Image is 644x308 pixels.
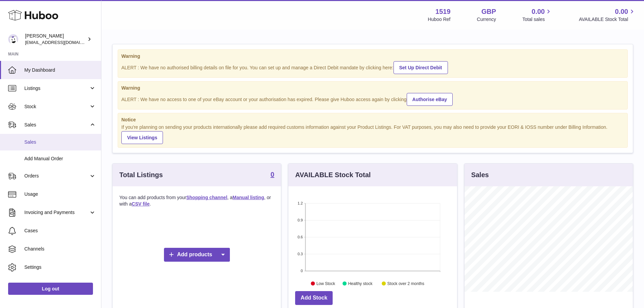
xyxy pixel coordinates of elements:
[24,191,96,197] span: Usage
[121,117,624,123] strong: Notice
[348,281,373,286] text: Healthy stock
[481,7,496,16] strong: GBP
[186,195,227,200] a: Shopping channel
[270,171,274,179] a: 0
[316,281,335,286] text: Low Stock
[387,281,424,286] text: Stock over 2 months
[121,60,624,74] div: ALERT : We have no authorised billing details on file for you. You can set up and manage a Direct...
[119,194,274,207] p: You can add products from your , a , or with a .
[428,16,451,23] div: Huboo Ref
[8,283,93,295] a: Log out
[393,61,448,74] a: Set Up Direct Debit
[24,139,96,145] span: Sales
[121,92,624,106] div: ALERT : We have no access to one of your eBay account or your authorisation has expired. Please g...
[615,7,628,16] span: 0.00
[233,195,264,200] a: Manual listing
[522,7,552,23] a: 0.00 Total sales
[295,170,371,180] h3: AVAILABLE Stock Total
[298,201,303,205] text: 1.2
[24,228,96,234] span: Cases
[24,103,89,110] span: Stock
[298,235,303,239] text: 0.6
[295,291,333,305] a: Add Stock
[477,16,496,23] div: Currency
[435,7,451,16] strong: 1519
[579,7,636,23] a: 0.00 AVAILABLE Stock Total
[24,173,89,179] span: Orders
[119,170,163,180] h3: Total Listings
[579,16,636,23] span: AVAILABLE Stock Total
[121,124,624,144] div: If you're planning on sending your products internationally please add required customs informati...
[24,85,89,92] span: Listings
[532,7,545,16] span: 0.00
[471,170,489,180] h3: Sales
[407,93,453,106] a: Authorise eBay
[121,53,624,60] strong: Warning
[132,201,150,207] a: CSV file
[121,131,163,144] a: View Listings
[298,218,303,222] text: 0.9
[121,85,624,91] strong: Warning
[24,264,96,270] span: Settings
[25,40,99,45] span: [EMAIL_ADDRESS][DOMAIN_NAME]
[24,67,96,73] span: My Dashboard
[24,209,89,216] span: Invoicing and Payments
[24,156,96,162] span: Add Manual Order
[24,246,96,252] span: Channels
[25,33,86,46] div: [PERSON_NAME]
[301,269,303,273] text: 0
[164,248,230,262] a: Add products
[24,122,89,128] span: Sales
[270,171,274,178] strong: 0
[298,252,303,256] text: 0.3
[8,34,18,44] img: internalAdmin-1519@internal.huboo.com
[522,16,552,23] span: Total sales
